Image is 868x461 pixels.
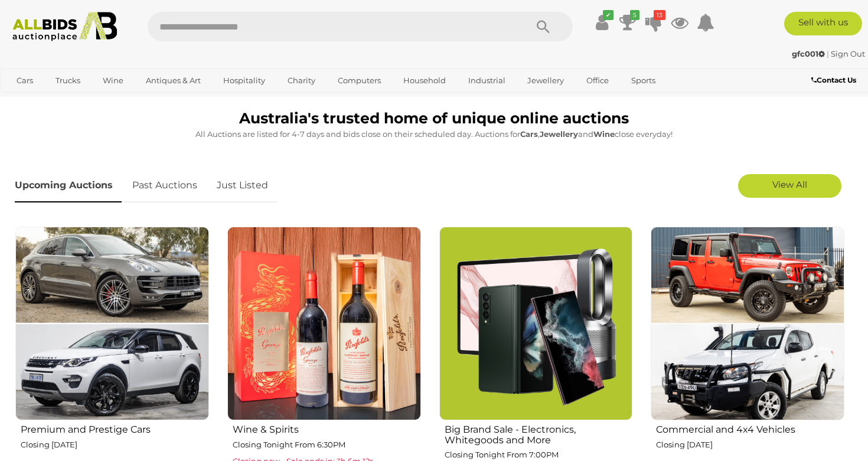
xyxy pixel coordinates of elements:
a: Antiques & Art [138,71,208,90]
strong: Jewellery [540,129,578,139]
h1: Australia's trusted home of unique online auctions [15,110,853,127]
span: View All [772,179,807,190]
strong: Cars [520,129,538,139]
strong: gfc001 [792,49,825,58]
i: ✔ [603,10,614,20]
p: All Auctions are listed for 4-7 days and bids close on their scheduled day. Auctions for , and cl... [15,127,853,141]
a: Industrial [461,71,513,90]
a: Office [579,71,616,90]
p: Closing Tonight From 6:30PM [233,438,421,452]
a: gfc001 [792,49,827,58]
p: Closing [DATE] [656,438,844,452]
a: Sports [624,71,663,90]
h2: Wine & Spirits [233,421,421,435]
a: Past Auctions [123,168,206,203]
a: Jewellery [520,71,572,90]
a: Hospitality [216,71,273,90]
i: 5 [630,10,639,20]
img: Wine & Spirits [227,227,421,420]
a: ✔ [593,12,611,33]
a: 5 [619,12,637,33]
img: Premium and Prestige Cars [15,227,209,420]
strong: Wine [593,129,615,139]
button: Search [514,12,573,41]
a: Cars [9,71,41,90]
span: | [827,49,829,58]
p: Closing [DATE] [21,438,209,452]
b: Contact Us [811,76,856,84]
a: Sell with us [784,12,862,35]
a: [GEOGRAPHIC_DATA] [9,90,108,110]
a: Computers [330,71,389,90]
a: Charity [280,71,323,90]
a: Household [396,71,453,90]
img: Allbids.com.au [6,12,123,41]
a: 13 [645,12,663,33]
a: Wine [95,71,131,90]
a: Just Listed [208,168,277,203]
i: 13 [654,10,665,20]
h2: Commercial and 4x4 Vehicles [656,421,844,435]
h2: Big Brand Sale - Electronics, Whitegoods and More [445,421,633,445]
a: Upcoming Auctions [15,168,122,203]
img: Commercial and 4x4 Vehicles [651,227,844,420]
img: Big Brand Sale - Electronics, Whitegoods and More [439,227,633,420]
a: Contact Us [811,74,859,87]
h2: Premium and Prestige Cars [21,421,209,435]
a: Sign Out [831,49,865,58]
a: Trucks [48,71,88,90]
a: View All [738,174,841,198]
